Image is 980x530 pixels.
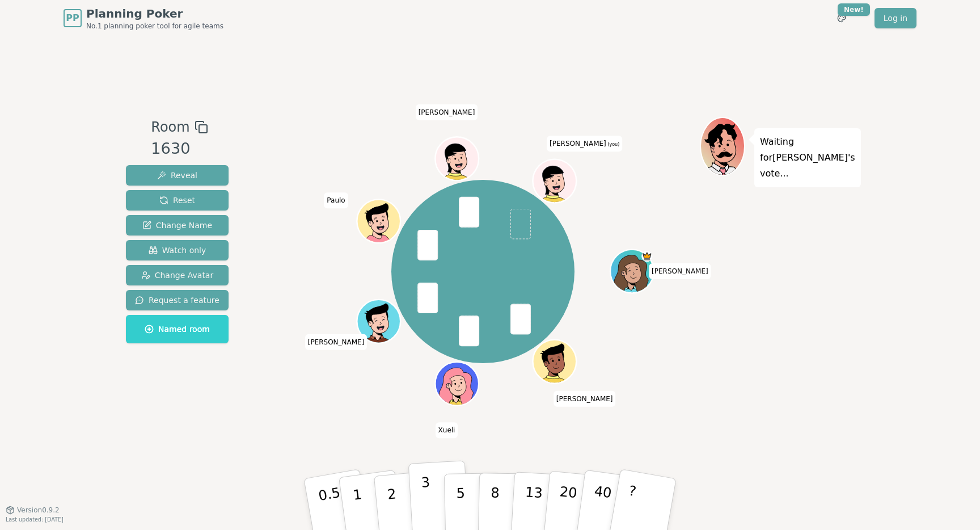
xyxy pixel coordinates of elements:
button: Click to change your avatar [534,161,575,201]
span: Click to change your name [305,334,367,350]
span: Reveal [157,170,197,181]
button: Reveal [126,165,229,186]
span: Click to change your name [547,136,622,152]
span: Click to change your name [416,104,478,120]
button: Request a feature [126,290,229,310]
button: Change Avatar [126,265,229,285]
span: PP [66,11,79,25]
span: Click to change your name [554,391,616,407]
span: Request a feature [135,295,219,306]
button: Watch only [126,240,229,260]
span: Click to change your name [649,263,711,279]
span: Last updated: [DATE] [6,516,64,523]
a: Log in [875,8,916,28]
span: Room [151,117,189,137]
button: Version0.9.2 [6,506,60,515]
span: johanna is the host [642,251,653,262]
div: New! [838,3,870,16]
span: Reset [159,195,195,206]
span: Change Avatar [141,270,214,281]
button: Named room [126,315,229,343]
a: PPPlanning PokerNo.1 planning poker tool for agile teams [64,6,223,31]
span: Named room [145,323,210,335]
span: (you) [606,142,620,148]
button: Reset [126,190,229,211]
span: Change Name [142,220,212,231]
span: Click to change your name [436,423,458,439]
div: 1630 [151,137,208,161]
span: Click to change your name [324,193,348,209]
span: Version 0.9.2 [17,506,60,515]
span: Planning Poker [86,6,223,22]
span: Watch only [149,245,206,256]
button: Change Name [126,215,229,235]
p: Waiting for [PERSON_NAME] 's vote... [760,134,855,182]
button: New! [831,8,852,28]
span: No.1 planning poker tool for agile teams [86,22,223,31]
